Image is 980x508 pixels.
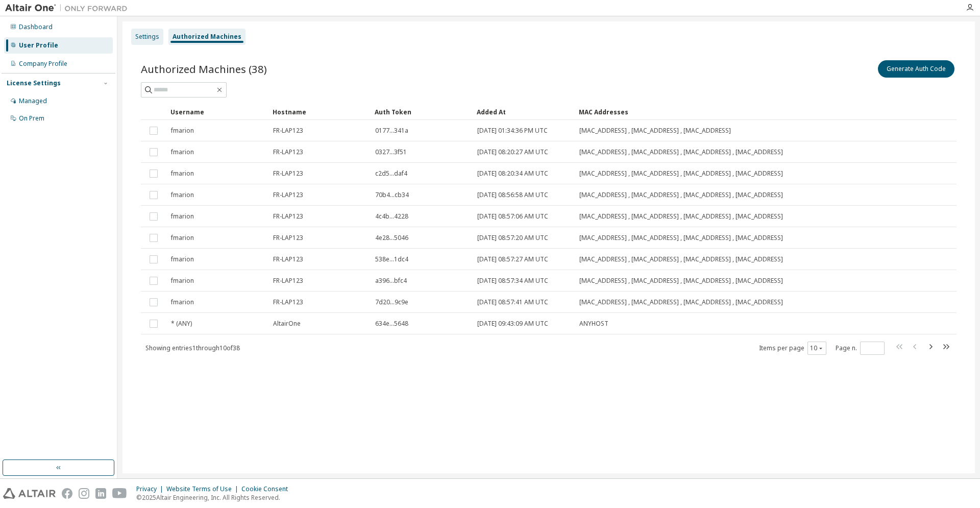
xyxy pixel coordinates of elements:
[171,127,194,135] span: fmarion
[273,170,303,178] span: FR-LAP123
[135,33,159,41] div: Settings
[375,255,408,263] span: 538e...1dc4
[477,234,548,242] span: [DATE] 08:57:20 AM UTC
[19,97,47,105] div: Managed
[477,212,548,221] span: [DATE] 08:57:06 AM UTC
[171,320,192,328] span: * (ANY)
[170,104,264,120] div: Username
[375,127,408,135] span: 0177...341a
[19,60,67,68] div: Company Profile
[579,170,783,178] span: [MAC_ADDRESS] , [MAC_ADDRESS] , [MAC_ADDRESS] , [MAC_ADDRESS]
[171,277,194,285] span: fmarion
[136,493,294,502] p: © 2025 Altair Engineering, Inc. All Rights Reserved.
[477,127,548,135] span: [DATE] 01:34:36 PM UTC
[171,148,194,156] span: fmarion
[171,170,194,178] span: fmarion
[375,298,408,306] span: 7d20...9c9e
[273,255,303,263] span: FR-LAP123
[579,234,783,242] span: [MAC_ADDRESS] , [MAC_ADDRESS] , [MAC_ADDRESS] , [MAC_ADDRESS]
[477,148,548,156] span: [DATE] 08:20:27 AM UTC
[19,23,53,31] div: Dashboard
[579,127,731,135] span: [MAC_ADDRESS] , [MAC_ADDRESS] , [MAC_ADDRESS]
[19,41,58,50] div: User Profile
[19,114,44,123] div: On Prem
[95,488,106,499] img: linkedin.svg
[171,212,194,221] span: fmarion
[579,212,783,221] span: [MAC_ADDRESS] , [MAC_ADDRESS] , [MAC_ADDRESS] , [MAC_ADDRESS]
[273,298,303,306] span: FR-LAP123
[141,62,267,76] span: Authorized Machines (38)
[375,170,407,178] span: c2d5...daf4
[477,255,548,263] span: [DATE] 08:57:27 AM UTC
[171,255,194,263] span: fmarion
[375,277,407,285] span: a396...bfc4
[145,344,240,352] span: Showing entries 1 through 10 of 38
[579,191,783,199] span: [MAC_ADDRESS] , [MAC_ADDRESS] , [MAC_ADDRESS] , [MAC_ADDRESS]
[273,234,303,242] span: FR-LAP123
[375,320,408,328] span: 634e...5648
[579,320,608,328] span: ANYHOST
[3,488,56,499] img: altair_logo.svg
[375,234,408,242] span: 4e28...5046
[375,148,407,156] span: 0327...3f51
[273,320,301,328] span: AltairOne
[166,485,241,493] div: Website Terms of Use
[375,191,409,199] span: 70b4...cb34
[171,234,194,242] span: fmarion
[79,488,89,499] img: instagram.svg
[579,277,783,285] span: [MAC_ADDRESS] , [MAC_ADDRESS] , [MAC_ADDRESS] , [MAC_ADDRESS]
[273,277,303,285] span: FR-LAP123
[477,170,548,178] span: [DATE] 08:20:34 AM UTC
[273,104,366,120] div: Hostname
[171,191,194,199] span: fmarion
[241,485,294,493] div: Cookie Consent
[136,485,166,493] div: Privacy
[7,79,61,87] div: License Settings
[759,342,826,355] span: Items per page
[273,191,303,199] span: FR-LAP123
[810,344,824,352] button: 10
[375,212,408,221] span: 4c4b...4228
[477,104,571,120] div: Added At
[477,191,548,199] span: [DATE] 08:56:58 AM UTC
[477,320,548,328] span: [DATE] 09:43:09 AM UTC
[171,298,194,306] span: fmarion
[5,3,133,13] img: Altair One
[579,148,783,156] span: [MAC_ADDRESS] , [MAC_ADDRESS] , [MAC_ADDRESS] , [MAC_ADDRESS]
[477,277,548,285] span: [DATE] 08:57:34 AM UTC
[579,255,783,263] span: [MAC_ADDRESS] , [MAC_ADDRESS] , [MAC_ADDRESS] , [MAC_ADDRESS]
[112,488,127,499] img: youtube.svg
[273,127,303,135] span: FR-LAP123
[579,104,852,120] div: MAC Addresses
[579,298,783,306] span: [MAC_ADDRESS] , [MAC_ADDRESS] , [MAC_ADDRESS] , [MAC_ADDRESS]
[273,212,303,221] span: FR-LAP123
[173,33,241,41] div: Authorized Machines
[273,148,303,156] span: FR-LAP123
[836,342,885,355] span: Page n.
[477,298,548,306] span: [DATE] 08:57:41 AM UTC
[62,488,72,499] img: facebook.svg
[878,60,954,78] button: Generate Auth Code
[375,104,469,120] div: Auth Token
